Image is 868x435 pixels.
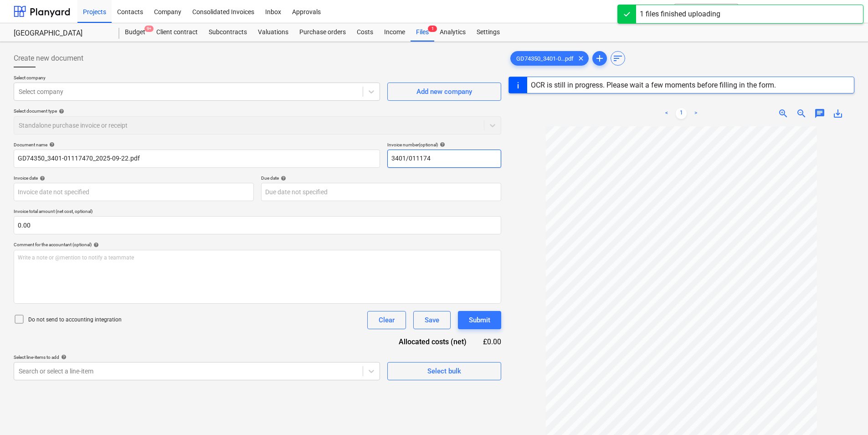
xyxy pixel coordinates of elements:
[690,108,701,119] a: Next page
[351,23,379,41] a: Costs
[413,311,451,329] button: Save
[47,142,55,147] span: help
[14,208,501,216] p: Invoice total amount (net cost, optional)
[261,183,501,201] input: Due date not specified
[469,314,490,326] div: Submit
[14,142,380,148] div: Document name
[428,26,437,32] span: 1
[59,354,67,360] span: help
[814,108,825,119] span: chat
[387,83,501,101] button: Add new company
[511,55,579,62] span: GD74350_3401-0...pdf
[92,242,99,248] span: help
[294,23,351,41] a: Purchase orders
[252,23,294,41] a: Valuations
[612,53,623,64] span: sort
[57,109,64,114] span: help
[458,311,501,329] button: Submit
[481,337,501,347] div: £0.00
[425,314,439,326] div: Save
[14,108,501,114] div: Select document type
[151,23,203,41] a: Client contract
[416,86,472,98] div: Add new company
[383,337,481,347] div: Allocated costs (net)
[676,108,687,119] a: Page 1 is your current page
[261,175,501,181] div: Due date
[14,75,380,83] p: Select company
[387,142,501,148] div: Invoice number (optional)
[661,108,672,119] a: Previous page
[411,23,434,41] div: Files
[434,23,471,41] a: Analytics
[594,53,605,64] span: add
[144,26,154,32] span: 9+
[14,354,380,360] div: Select line-items to add
[28,316,122,324] p: Do not send to accounting integration
[119,23,151,41] a: Budget9+
[279,176,286,181] span: help
[427,365,461,377] div: Select bulk
[411,23,434,41] a: Files1
[832,108,843,119] span: save_alt
[471,23,505,41] a: Settings
[14,216,501,234] input: Invoice total amount (net cost, optional)
[367,311,406,329] button: Clear
[510,51,589,66] div: GD74350_3401-0...pdf
[14,53,83,64] span: Create new document
[14,242,501,248] div: Comment for the accountant (optional)
[14,150,380,168] input: Document name
[531,81,776,89] div: OCR is still in progress. Please wait a few moments before filling in the form.
[119,23,151,41] div: Budget
[387,150,501,168] input: Invoice number
[203,23,252,41] a: Subcontracts
[438,142,445,147] span: help
[387,362,501,380] button: Select bulk
[379,23,411,41] a: Income
[38,176,45,181] span: help
[575,53,586,64] span: clear
[640,9,720,20] div: 1 files finished uploading
[796,108,807,119] span: zoom_out
[14,29,108,38] div: [GEOGRAPHIC_DATA]
[822,391,868,435] iframe: Chat Widget
[14,175,254,181] div: Invoice date
[14,183,254,201] input: Invoice date not specified
[778,108,789,119] span: zoom_in
[379,314,395,326] div: Clear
